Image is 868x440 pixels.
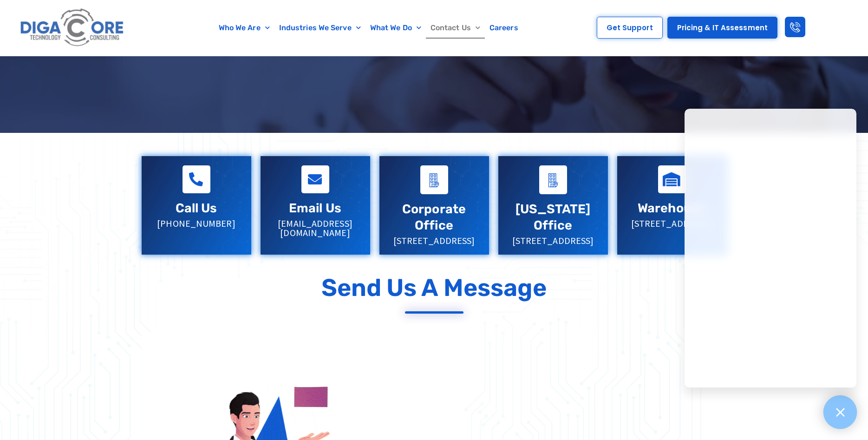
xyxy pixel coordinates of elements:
[270,219,361,237] p: [EMAIL_ADDRESS][DOMAIN_NAME]
[214,17,274,39] a: Who We Are
[677,24,768,31] span: Pricing & IT Assessment
[597,17,663,39] a: Get Support
[638,201,706,216] a: Warehouse
[508,236,599,245] p: [STREET_ADDRESS]
[607,24,653,31] span: Get Support
[426,17,485,39] a: Contact Us
[151,219,242,228] p: [PHONE_NUMBER]
[685,109,856,387] iframe: Chatgenie Messenger
[420,165,448,194] a: Corporate Office
[18,5,127,51] img: Digacore logo 1
[658,165,686,193] a: Warehouse
[176,201,217,216] a: Call Us
[389,236,480,245] p: [STREET_ADDRESS]
[289,201,341,216] a: Email Us
[485,17,523,39] a: Careers
[321,273,547,302] p: Send Us a Message
[171,17,566,39] nav: Menu
[402,202,466,233] a: Corporate Office
[365,17,426,39] a: What We Do
[667,17,777,39] a: Pricing & IT Assessment
[539,165,567,194] a: Virginia Office
[516,202,591,233] a: [US_STATE] Office
[301,165,329,193] a: Email Us
[627,219,718,228] p: [STREET_ADDRESS]
[183,165,210,193] a: Call Us
[274,17,365,39] a: Industries We Serve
